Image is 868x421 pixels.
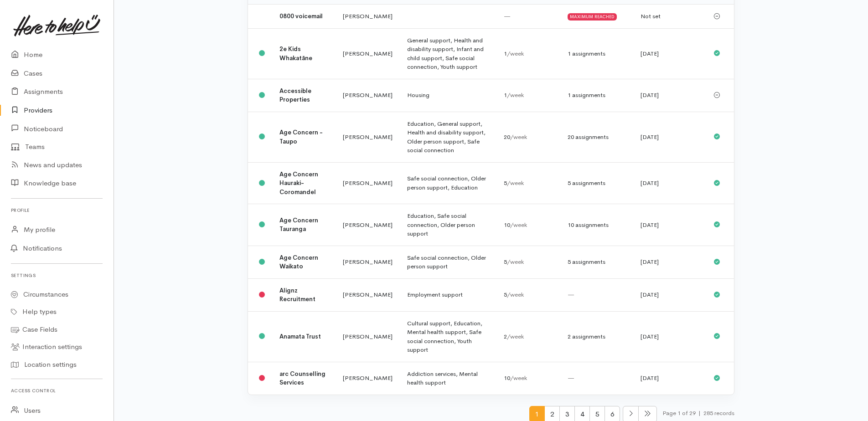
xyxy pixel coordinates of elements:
[336,246,400,278] td: [PERSON_NAME]
[568,49,626,58] div: 1 assignments
[510,133,527,141] span: /week
[504,257,553,267] div: 5
[633,204,706,246] td: [DATE]
[507,50,524,57] span: /week
[507,291,524,298] span: /week
[279,254,318,271] b: Age Concern Waikato
[504,133,553,142] div: 20
[504,374,553,383] div: 10
[507,91,524,99] span: /week
[504,91,553,100] div: 1
[504,179,553,188] div: 5
[633,112,706,162] td: [DATE]
[11,385,103,397] h6: Access control
[11,204,103,216] h6: Profile
[698,409,701,417] span: |
[279,170,318,196] b: Age Concern Hauraki-Coromandel
[279,216,318,233] b: Age Concern Tauranga
[336,112,400,162] td: [PERSON_NAME]
[568,221,626,230] div: 10 assignments
[510,221,527,229] span: /week
[336,278,400,311] td: [PERSON_NAME]
[400,79,496,112] td: Housing
[507,179,524,187] span: /week
[279,12,323,20] b: 0800 voicemail
[336,28,400,79] td: [PERSON_NAME]
[633,246,706,278] td: [DATE]
[400,162,496,204] td: Safe social connection, Older person support, Education
[400,362,496,395] td: Addiction services, Mental health support
[504,332,553,341] div: 2
[568,291,574,298] span: —
[400,311,496,362] td: Cultural support, Education, Mental health support, Safe social connection, Youth support
[568,133,626,142] div: 20 assignments
[504,12,511,20] span: —
[279,333,321,340] b: Anamata Trust
[568,257,626,267] div: 5 assignments
[633,5,706,29] td: Not set
[568,179,626,188] div: 5 assignments
[568,374,574,382] span: —
[507,258,524,266] span: /week
[633,28,706,79] td: [DATE]
[336,311,400,362] td: [PERSON_NAME]
[568,332,626,341] div: 2 assignments
[633,362,706,395] td: [DATE]
[336,362,400,395] td: [PERSON_NAME]
[400,112,496,162] td: Education, General support, Health and disability support, Older person support, Safe social conn...
[279,87,311,104] b: Accessible Properties
[568,91,626,100] div: 1 assignments
[400,246,496,278] td: Safe social connection, Older person support
[504,221,553,230] div: 10
[400,28,496,79] td: General support, Health and disability support, Infant and child support, Safe social connection,...
[400,204,496,246] td: Education, Safe social connection, Older person support
[504,290,553,299] div: 5
[336,79,400,112] td: [PERSON_NAME]
[279,287,315,303] b: Alignz Recruitment
[336,162,400,204] td: [PERSON_NAME]
[633,79,706,112] td: [DATE]
[504,49,553,58] div: 1
[336,204,400,246] td: [PERSON_NAME]
[633,311,706,362] td: [DATE]
[633,162,706,204] td: [DATE]
[633,278,706,311] td: [DATE]
[568,13,617,21] div: MAXIMUM REACHED
[400,278,496,311] td: Employment support
[336,5,400,29] td: [PERSON_NAME]
[510,374,527,382] span: /week
[279,128,323,145] b: Age Concern - Taupo
[279,45,312,62] b: 2e Kids Whakatāne
[507,333,524,340] span: /week
[11,269,103,282] h6: Settings
[279,370,325,387] b: arc Counselling Services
